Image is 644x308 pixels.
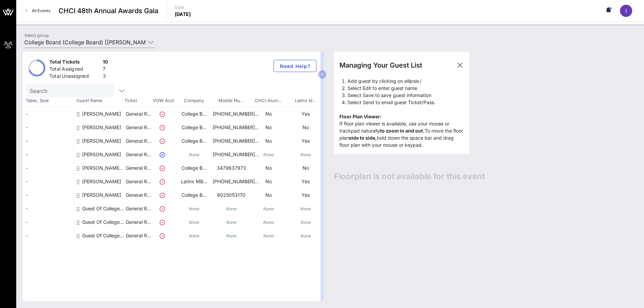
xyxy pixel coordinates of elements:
div: Elena Davis [82,121,121,140]
p: [PHONE_NUMBER]… [213,148,250,161]
div: - [23,188,74,202]
span: Need Help? [279,63,311,69]
div: - [23,134,74,148]
div: If floor plan viewer is available, use your mouse or trackpad naturally To move the floor plan ho... [334,52,469,154]
div: Alexandra Galka [82,107,121,126]
span: CHCI Alum… [249,97,287,104]
li: Select Save to save guest information [348,92,464,99]
p: No [250,134,287,148]
span: Floorplan is not available for this event [334,171,485,182]
div: Jamila M Shabazz Brathwaite [82,161,125,180]
p: No [250,107,287,121]
i: None [300,233,311,238]
span: Table, Seat [23,97,74,104]
div: - [23,148,74,161]
button: Need Help? [273,60,316,72]
i: None [226,220,237,225]
p: College B… [175,134,213,148]
p: No [250,121,287,134]
div: 3 [103,73,108,81]
li: Add guest by clicking on ellipsis [348,77,464,85]
div: Francina Victoria [82,134,121,153]
p: College B… [175,188,213,202]
div: - [23,202,74,215]
div: Richard Velazquez [82,175,121,194]
li: Select Edit to enter guest name [348,85,464,92]
p: Yes [287,107,324,121]
p: College B… [175,161,213,175]
div: - [23,161,74,175]
p: 3479637973 [213,161,250,175]
strong: side to side, [349,135,377,141]
p: Yes [287,134,324,148]
div: I [620,5,632,17]
i: None [189,152,199,157]
p: General R… [125,175,152,188]
div: Total Unassigned [49,73,100,81]
div: Ismael Ayala [82,148,121,167]
span: Latino Id… [287,97,324,104]
p: No [250,188,287,202]
i: None [263,220,274,225]
div: Total Tickets [49,58,100,67]
p: General R… [125,107,152,121]
p: Yes [287,175,324,188]
p: General R… [125,215,152,229]
p: Date [175,4,191,11]
p: 8025053170 [213,188,250,202]
p: General R… [125,148,152,161]
span: Guest Name [74,97,124,104]
span: Mobile Nu… [212,97,249,104]
p: College B… [175,107,213,121]
p: [PHONE_NUMBER]… [213,121,250,134]
span: CHCI 48th Annual Awards Gala [58,6,158,16]
i: None [189,233,199,238]
p: General R… [125,202,152,215]
i: None [263,233,274,238]
i: None [189,206,199,211]
label: Select group [24,33,49,38]
div: Guest Of College Board [82,202,125,215]
div: Total Assigned [49,66,100,74]
span: Company [175,97,212,104]
strong: to zoom in and out. [380,128,425,134]
div: - [23,229,74,242]
p: No [250,161,287,175]
i: None [263,206,274,211]
div: Valerie Pereyra [82,188,121,207]
i: None [300,220,311,225]
p: General R… [125,121,152,134]
i: None [189,220,199,225]
i: None [300,152,311,157]
span: Ticket [124,97,151,104]
p: [PHONE_NUMBER]… [213,107,250,121]
div: Managing Your Guest List [339,60,422,70]
span: I [625,7,627,14]
p: No [287,121,324,134]
p: Yes [287,188,324,202]
p: No [250,175,287,188]
p: General R… [125,188,152,202]
span: VOW Acct [151,97,175,104]
div: - [23,175,74,188]
i: None [226,233,237,238]
p: General R… [125,161,152,175]
div: Guest Of College Board [82,215,125,229]
p: College B… [175,121,213,134]
div: Guest Of College Board [82,229,125,242]
p: Latinx MB… [175,175,213,188]
p: General R… [125,134,152,148]
span: All Events [32,8,50,13]
b: Floor Plan Viewer: [339,114,382,119]
i: None [263,152,274,157]
div: - [23,215,74,229]
div: - [23,107,74,121]
i: None [226,206,237,211]
div: 10 [103,58,108,67]
p: No [287,161,324,175]
a: All Events [22,5,54,16]
li: Select Send to email guest Ticket/Pass. [348,99,464,106]
p: [PHONE_NUMBER]… [213,134,250,148]
p: General R… [125,229,152,242]
i: None [300,206,311,211]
